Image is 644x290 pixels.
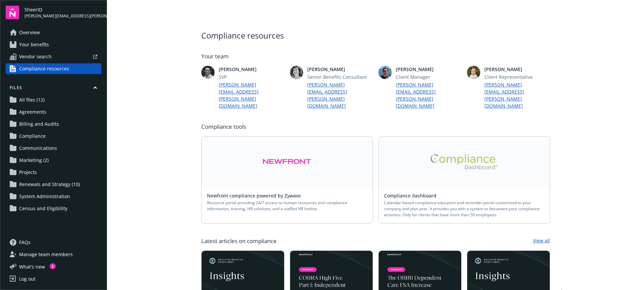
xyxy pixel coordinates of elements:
[19,95,45,105] span: All files (12)
[19,191,70,202] span: System Administration
[19,203,67,214] span: Census and Eligibility
[19,237,31,248] span: FAQs
[396,73,462,80] span: Client Manager
[6,95,101,105] a: All files (12)
[19,119,59,129] span: Billing and Audits
[19,63,69,74] span: Compliance resources
[379,136,550,187] a: Alt
[19,179,80,190] span: Renewals and Strategy (10)
[307,66,373,73] span: [PERSON_NAME]
[384,192,442,199] a: Compliance dashboard
[6,85,101,93] button: Files
[6,167,101,178] a: Projects
[307,81,373,109] a: [PERSON_NAME][EMAIL_ADDRESS][PERSON_NAME][DOMAIN_NAME]
[378,66,392,79] img: photo
[6,203,101,214] a: Census and Eligibility
[6,263,56,270] button: What's new1
[219,73,284,80] span: SVP
[6,249,101,260] a: Manage team members
[431,154,498,169] img: Alt
[263,154,311,169] img: Alt
[6,119,101,129] a: Billing and Audits
[24,13,101,19] span: [PERSON_NAME][EMAIL_ADDRESS][PERSON_NAME][DOMAIN_NAME]
[6,131,101,141] a: Compliance
[290,66,303,79] img: photo
[19,167,37,178] span: Projects
[484,73,550,80] span: Client Representative
[19,155,49,166] span: Marketing (2)
[6,143,101,154] a: Communications
[467,66,480,79] img: photo
[484,81,550,109] a: [PERSON_NAME][EMAIL_ADDRESS][PERSON_NAME][DOMAIN_NAME]
[219,81,284,109] a: [PERSON_NAME][EMAIL_ADDRESS][PERSON_NAME][DOMAIN_NAME]
[6,63,101,74] a: Compliance resources
[24,6,101,19] button: SheerID[PERSON_NAME][EMAIL_ADDRESS][PERSON_NAME][DOMAIN_NAME]
[207,192,306,199] a: Newfront compliance powered by Zywave
[201,123,550,131] span: Compliance tools
[6,6,19,19] img: navigator-logo.svg
[19,263,45,270] span: What ' s new
[50,263,56,269] div: 1
[396,66,462,73] span: [PERSON_NAME]
[396,81,462,109] a: [PERSON_NAME][EMAIL_ADDRESS][PERSON_NAME][DOMAIN_NAME]
[219,66,284,73] span: [PERSON_NAME]
[6,51,101,62] a: Vendor search
[19,39,49,50] span: Your benefits
[201,52,550,60] span: Your team
[307,73,373,80] span: Senior Benefits Consultant
[6,237,101,248] a: FAQs
[6,179,101,190] a: Renewals and Strategy (10)
[19,107,46,117] span: Agreements
[6,191,101,202] a: System Administration
[201,237,277,245] span: Latest articles on compliance
[19,249,73,260] span: Manage team members
[201,30,550,42] span: Compliance resources
[484,66,550,73] span: [PERSON_NAME]
[24,6,101,13] span: SheerID
[384,200,544,218] span: Calendar-based compliance education and reminder portal customized to your company and plan year....
[6,27,101,38] a: Overview
[201,66,215,79] img: photo
[19,51,52,62] span: Vendor search
[202,136,373,187] a: Alt
[6,155,101,166] a: Marketing (2)
[533,237,550,245] a: View all
[19,143,57,154] span: Communications
[19,274,36,284] div: Log out
[6,107,101,117] a: Agreements
[19,131,46,141] span: Compliance
[6,39,101,50] a: Your benefits
[207,200,367,212] span: Resource portal providing 24/7 access to human resources and compliance information, training, HR...
[19,27,40,38] span: Overview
